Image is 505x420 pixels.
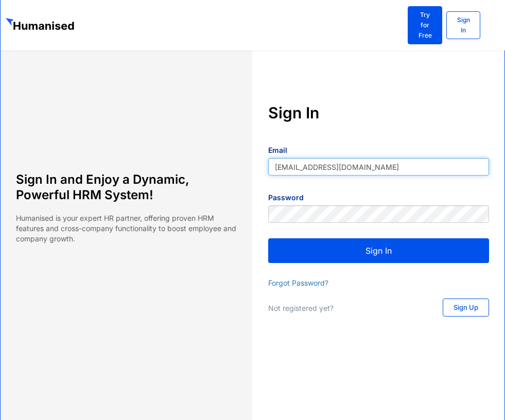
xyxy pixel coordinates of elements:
p: Humanised is your expert HR partner, offering proven HRM features and cross-company functionality... [16,213,237,244]
a: Sign Up [443,299,489,317]
span: Sign Up [454,304,478,311]
input: yourname@mail.com [268,158,490,176]
a: Sign In [446,11,480,39]
img: GetHumanised Logo [6,18,76,33]
a: Forgot Password? [268,278,328,287]
h4: Sign In and Enjoy a Dynamic, Powerful HRM System! [16,172,237,203]
label: Password [268,192,304,203]
label: Email [268,145,287,155]
button: Sign In [268,238,490,263]
p: Not registered yet? [268,303,423,313]
a: Try for Free [408,6,442,44]
h4: Sign In [268,102,490,123]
